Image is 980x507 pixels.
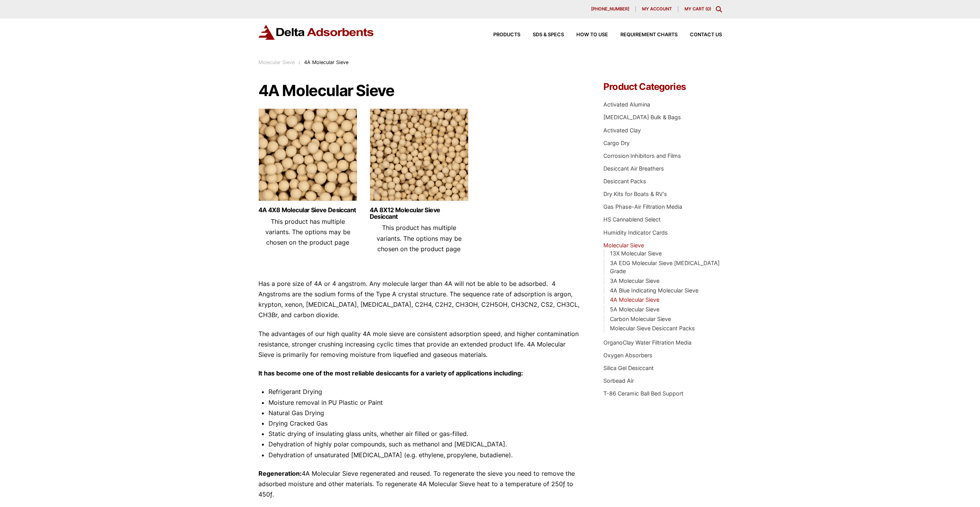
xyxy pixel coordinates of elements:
[258,468,581,500] p: 4A Molecular Sieve regenerated and reused. To regenerate the sieve you need to remove the adsorbe...
[299,59,300,65] span: :
[678,32,722,37] a: Contact Us
[377,224,462,252] span: This product has multiple variants. The options may be chosen on the product page
[493,32,520,37] span: Products
[603,390,683,397] a: T-86 Ceramic Ball Bed Support
[564,32,608,37] a: How to Use
[591,7,629,11] span: [PHONE_NUMBER]
[533,32,564,37] span: SDS & SPECS
[304,59,348,65] span: 4A Molecular Sieve
[585,6,636,12] a: [PHONE_NUMBER]
[258,25,374,40] img: Delta Adsorbents
[610,325,695,331] a: Molecular Sieve Desiccant Packs
[603,114,681,120] a: [MEDICAL_DATA] Bulk & Bags
[265,218,350,246] span: This product has multiple variants. The options may be chosen on the product page
[258,207,357,213] a: 4A 4X8 Molecular Sieve Desiccant
[620,32,678,37] span: Requirement Charts
[268,387,581,397] li: Refrigerant Drying
[268,450,581,460] li: Dehydration of unsaturated [MEDICAL_DATA] (e.g. ethylene, propylene, butadiene).
[258,470,302,477] strong: Regeneration:
[603,165,664,172] a: Desiccant Air Breathers
[603,339,691,346] a: OrganoClay Water Filtration Media
[636,6,678,12] a: My account
[610,277,659,284] a: 3A Molecular Sieve
[603,229,668,236] a: Humidity Indicator Cards
[268,397,581,408] li: Moisture removal in PU Plastic or Paint
[603,82,722,91] h4: Product Categories
[610,296,659,303] a: 4A Molecular Sieve
[370,207,469,220] a: 4A 8X12 Molecular Sieve Desiccant
[716,6,722,12] div: Toggle Modal Content
[603,191,667,197] a: Dry Kits for Boats & RV's
[603,216,661,223] a: HS Cannablend Select
[642,7,672,11] span: My account
[481,32,520,37] a: Products
[707,6,710,12] span: 0
[603,242,644,248] a: Molecular Sieve
[603,101,650,108] a: Activated Alumina
[268,408,581,418] li: Natural Gas Drying
[603,127,641,134] a: Activated Clay
[603,140,630,146] a: Cargo Dry
[610,306,659,313] a: 5A Molecular Sieve
[258,279,581,321] p: Has a pore size of 4A or 4 angstrom. Any molecule larger than 4A will not be able to be adsorbed....
[603,152,681,159] a: Corrosion Inhibitors and Films
[258,369,523,377] strong: It has become one of the most reliable desiccants for a variety of applications including:
[610,316,671,322] a: Carbon Molecular Sieve
[258,82,581,99] h1: 4A Molecular Sieve
[258,329,581,360] p: The advantages of our high quality 4A mole sieve are consistent adsorption speed, and higher cont...
[684,6,711,12] a: My Cart (0)
[268,439,581,450] li: Dehydration of highly polar compounds, such as methanol and [MEDICAL_DATA].
[690,32,722,37] span: Contact Us
[610,260,720,275] a: 3A EDG Molecular Sieve [MEDICAL_DATA] Grade
[576,32,608,37] span: How to Use
[608,32,678,37] a: Requirement Charts
[268,418,581,429] li: Drying Cracked Gas
[268,429,581,439] li: Static drying of insulating glass units, whether air filled or gas-filled.
[603,203,682,210] a: Gas Phase-Air Filtration Media
[603,377,634,384] a: Sorbead Air
[520,32,564,37] a: SDS & SPECS
[258,59,295,65] a: Molecular Sieve
[603,365,654,371] a: Silica Gel Desiccant
[603,352,652,358] a: Oxygen Absorbers
[610,287,698,294] a: 4A Blue Indicating Molecular Sieve
[603,178,646,184] a: Desiccant Packs
[610,250,662,257] a: 13X Molecular Sieve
